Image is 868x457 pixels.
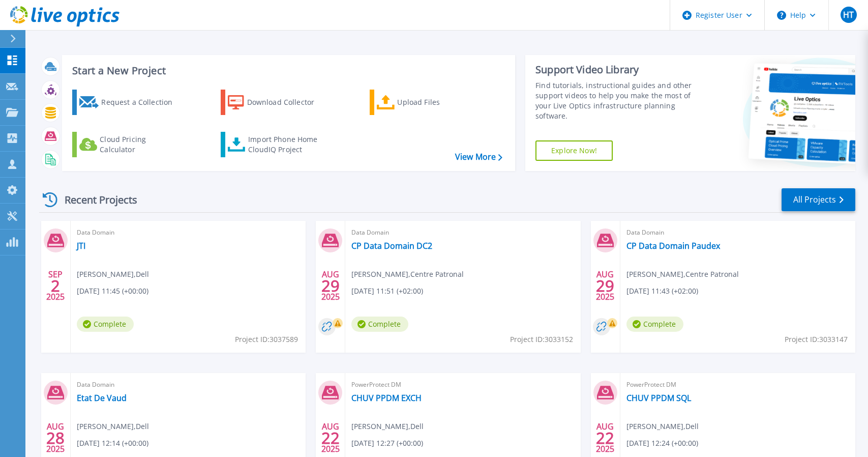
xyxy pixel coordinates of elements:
[510,334,573,345] span: Project ID: 3033152
[321,267,340,304] div: AUG 2025
[626,379,849,390] span: PowerProtect DM
[626,317,683,332] span: Complete
[77,317,134,332] span: Complete
[782,188,855,211] a: All Projects
[626,241,720,251] a: CP Data Domain Paudex
[596,281,614,290] span: 29
[101,92,183,112] div: Request a Collection
[535,140,613,161] a: Explore Now!
[595,267,615,304] div: AUG 2025
[455,152,502,162] a: View More
[46,267,65,304] div: SEP 2025
[321,434,340,442] span: 22
[72,132,186,157] a: Cloud Pricing Calculator
[370,90,483,115] a: Upload Files
[321,419,340,456] div: AUG 2025
[77,241,85,251] a: JTI
[626,269,739,280] span: [PERSON_NAME] , Centre Patronal
[626,227,849,238] span: Data Domain
[77,421,149,432] span: [PERSON_NAME] , Dell
[72,90,186,115] a: Request a Collection
[626,438,698,449] span: [DATE] 12:24 (+00:00)
[843,11,854,19] span: HT
[626,393,691,403] a: CHUV PPDM SQL
[51,281,60,290] span: 2
[77,438,148,449] span: [DATE] 12:14 (+00:00)
[72,65,502,76] h3: Start a New Project
[535,63,702,76] div: Support Video Library
[221,90,334,115] a: Download Collector
[351,317,408,332] span: Complete
[39,187,151,212] div: Recent Projects
[351,269,464,280] span: [PERSON_NAME] , Centre Patronal
[247,92,328,112] div: Download Collector
[351,241,432,251] a: CP Data Domain DC2
[351,379,574,390] span: PowerProtect DM
[535,80,702,121] div: Find tutorials, instructional guides and other support videos to help you make the most of your L...
[77,393,127,403] a: Etat De Vaud
[397,92,478,112] div: Upload Files
[46,434,65,442] span: 28
[351,421,424,432] span: [PERSON_NAME] , Dell
[626,421,699,432] span: [PERSON_NAME] , Dell
[77,269,149,280] span: [PERSON_NAME] , Dell
[626,285,698,297] span: [DATE] 11:43 (+02:00)
[321,281,340,290] span: 29
[596,434,614,442] span: 22
[46,419,65,456] div: AUG 2025
[785,334,848,345] span: Project ID: 3033147
[77,227,300,238] span: Data Domain
[248,134,327,155] div: Import Phone Home CloudIQ Project
[77,285,148,297] span: [DATE] 11:45 (+00:00)
[595,419,615,456] div: AUG 2025
[351,393,422,403] a: CHUV PPDM EXCH
[235,334,298,345] span: Project ID: 3037589
[100,134,181,155] div: Cloud Pricing Calculator
[351,227,574,238] span: Data Domain
[77,379,300,390] span: Data Domain
[351,438,423,449] span: [DATE] 12:27 (+00:00)
[351,285,423,297] span: [DATE] 11:51 (+02:00)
